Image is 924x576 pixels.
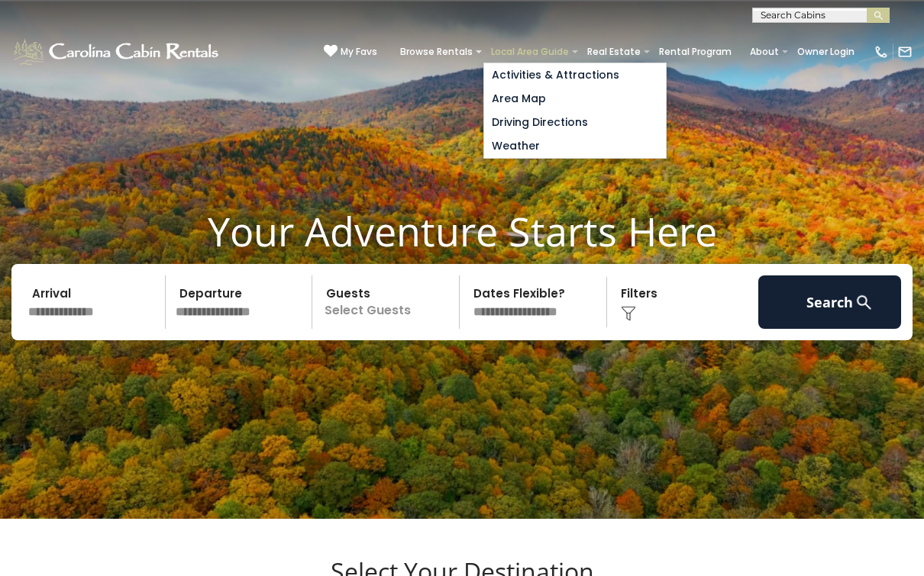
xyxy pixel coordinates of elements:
[580,41,648,63] a: Real Estate
[651,41,739,63] a: Rental Program
[874,44,889,60] img: phone-regular-white.png
[483,41,577,63] a: Local Area Guide
[484,134,666,158] a: Weather
[897,44,913,60] img: mail-regular-white.png
[484,63,666,87] a: Activities & Attractions
[484,111,666,134] a: Driving Directions
[393,41,480,63] a: Browse Rentals
[341,45,377,59] span: My Favs
[324,44,377,60] a: My Favs
[317,275,459,329] p: Select Guests
[742,41,787,63] a: About
[621,306,636,321] img: filter--v1.png
[790,41,862,63] a: Owner Login
[484,87,666,111] a: Area Map
[11,208,913,255] h1: Your Adventure Starts Here
[11,37,223,67] img: White-1-1-2.png
[855,293,874,312] img: search-regular-white.png
[758,275,901,329] button: Search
